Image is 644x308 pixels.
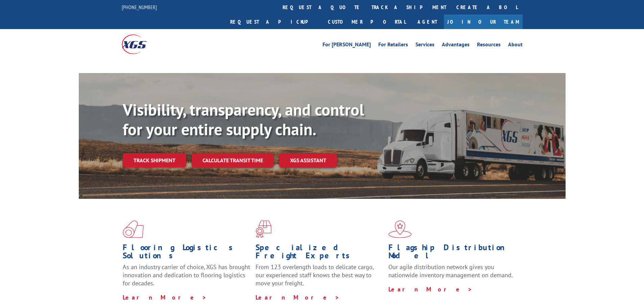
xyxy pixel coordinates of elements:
[123,220,144,238] img: xgs-icon-total-supply-chain-intelligence-red
[323,15,411,29] a: Customer Portal
[442,42,470,49] a: Advantages
[256,220,271,238] img: xgs-icon-focused-on-flooring-red
[415,42,434,49] a: Services
[122,4,157,10] a: [PHONE_NUMBER]
[123,293,207,301] a: Learn More >
[225,15,323,29] a: Request a pickup
[411,15,444,29] a: Agent
[508,42,523,49] a: About
[378,42,408,49] a: For Retailers
[256,293,340,301] a: Learn More >
[388,285,473,293] a: Learn More >
[192,153,274,168] a: Calculate transit time
[444,15,523,29] a: Join Our Team
[123,243,251,263] h1: Flooring Logistics Solutions
[256,263,383,293] p: From 123 overlength loads to delicate cargo, our experienced staff knows the best way to move you...
[323,42,371,49] a: For [PERSON_NAME]
[388,263,513,279] span: Our agile distribution network gives you nationwide inventory management on demand.
[388,243,516,263] h1: Flagship Distribution Model
[477,42,501,49] a: Resources
[123,153,186,167] a: Track shipment
[388,220,412,238] img: xgs-icon-flagship-distribution-model-red
[123,263,250,287] span: As an industry carrier of choice, XGS has brought innovation and dedication to flooring logistics...
[123,99,364,140] b: Visibility, transparency, and control for your entire supply chain.
[279,153,337,168] a: XGS ASSISTANT
[256,243,383,263] h1: Specialized Freight Experts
